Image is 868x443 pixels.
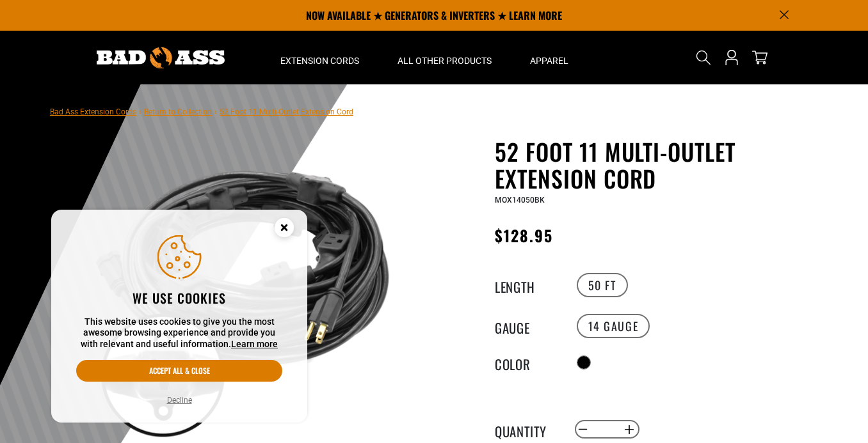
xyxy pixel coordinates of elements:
[495,354,559,371] legend: Color
[76,290,282,306] h2: We use cookies
[495,138,808,192] h1: 52 Foot 11 Multi-Outlet Extension Cord
[495,318,559,334] legend: Gauge
[495,196,545,205] span: MOX14050BK
[280,55,359,66] span: Extension Cords
[261,31,378,84] summary: Extension Cords
[144,107,212,116] a: Return to Collection
[577,273,628,297] label: 50 FT
[577,314,650,338] label: 14 Gauge
[511,31,588,84] summary: Apparel
[220,107,353,116] span: 52 Foot 11 Multi-Outlet Extension Cord
[231,339,278,349] a: Learn more
[214,107,217,116] span: ›
[378,31,511,84] summary: All Other Products
[398,55,492,66] span: All Other Products
[97,47,225,68] img: Bad Ass Extension Cords
[495,277,559,293] legend: Length
[495,421,559,438] label: Quantity
[693,47,714,68] summary: Search
[76,316,282,350] p: This website uses cookies to give you the most awesome browsing experience and provide you with r...
[51,210,307,423] aside: Cookie Consent
[163,394,196,407] button: Decline
[50,107,136,116] a: Bad Ass Extension Cords
[50,104,353,119] nav: breadcrumbs
[139,107,141,116] span: ›
[530,55,568,66] span: Apparel
[76,360,282,382] button: Accept all & close
[495,224,554,247] span: $128.95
